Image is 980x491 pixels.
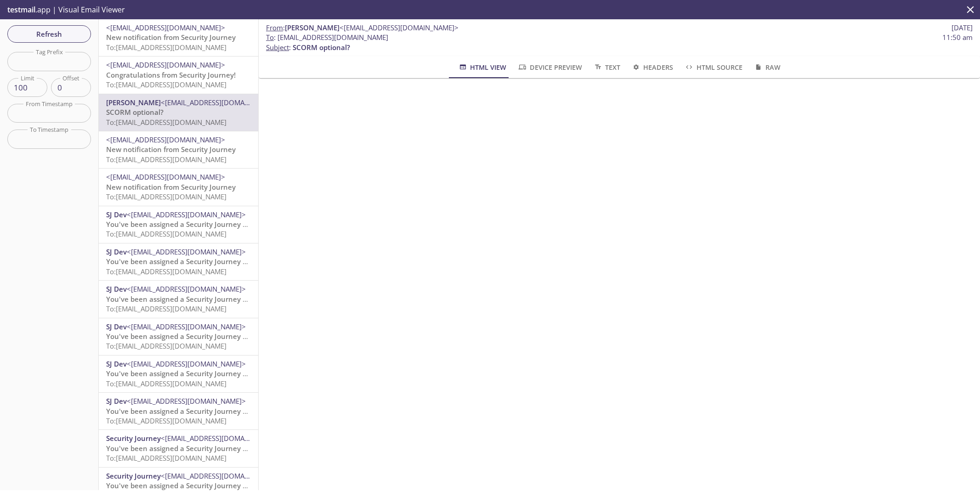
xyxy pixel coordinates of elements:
span: You've been assigned a Security Journey Knowledge Assessment [106,257,321,266]
span: Headers [631,62,673,73]
div: SJ Dev<[EMAIL_ADDRESS][DOMAIN_NAME]>You've been assigned a Security Journey Knowledge AssessmentT... [99,243,258,280]
span: Security Journey [106,434,161,443]
div: SJ Dev<[EMAIL_ADDRESS][DOMAIN_NAME]>You've been assigned a Security Journey Knowledge AssessmentT... [99,318,258,355]
span: SJ Dev [106,247,127,256]
span: To: [EMAIL_ADDRESS][DOMAIN_NAME] [106,80,227,89]
span: You've been assigned a Security Journey Knowledge Assessment [106,444,321,453]
span: To: [EMAIL_ADDRESS][DOMAIN_NAME] [106,118,227,127]
span: To [266,33,274,42]
span: SJ Dev [106,284,127,293]
span: To: [EMAIL_ADDRESS][DOMAIN_NAME] [106,304,227,313]
span: <[EMAIL_ADDRESS][DOMAIN_NAME]> [340,23,459,32]
span: To: [EMAIL_ADDRESS][DOMAIN_NAME] [106,379,227,388]
span: Subject [266,43,289,52]
div: SJ Dev<[EMAIL_ADDRESS][DOMAIN_NAME]>You've been assigned a Security Journey Knowledge AssessmentT... [99,393,258,429]
span: <[EMAIL_ADDRESS][DOMAIN_NAME]> [106,23,225,32]
span: <[EMAIL_ADDRESS][DOMAIN_NAME]> [161,98,280,107]
span: To: [EMAIL_ADDRESS][DOMAIN_NAME] [106,267,227,276]
span: SCORM optional? [293,43,350,52]
span: <[EMAIL_ADDRESS][DOMAIN_NAME]> [127,359,246,368]
button: Refresh [7,25,91,43]
p: : [266,33,973,52]
span: New notification from Security Journey [106,145,236,154]
span: You've been assigned a Security Journey Knowledge Assessment [106,369,321,378]
div: <[EMAIL_ADDRESS][DOMAIN_NAME]>New notification from Security JourneyTo:[EMAIL_ADDRESS][DOMAIN_NAME] [99,131,258,168]
span: To: [EMAIL_ADDRESS][DOMAIN_NAME] [106,416,227,425]
span: SCORM optional? [106,107,164,117]
div: <[EMAIL_ADDRESS][DOMAIN_NAME]>New notification from Security JourneyTo:[EMAIL_ADDRESS][DOMAIN_NAME] [99,19,258,56]
span: New notification from Security Journey [106,33,236,42]
span: [PERSON_NAME] [285,23,340,32]
span: SJ Dev [106,359,127,368]
span: To: [EMAIL_ADDRESS][DOMAIN_NAME] [106,453,227,463]
span: <[EMAIL_ADDRESS][DOMAIN_NAME]> [127,284,246,293]
span: <[EMAIL_ADDRESS][DOMAIN_NAME]> [127,247,246,256]
span: To: [EMAIL_ADDRESS][DOMAIN_NAME] [106,43,227,52]
span: SJ Dev [106,210,127,219]
span: <[EMAIL_ADDRESS][DOMAIN_NAME]> [106,135,225,144]
span: HTML Source [684,62,742,73]
div: SJ Dev<[EMAIL_ADDRESS][DOMAIN_NAME]>You've been assigned a Security Journey Knowledge AssessmentT... [99,206,258,243]
span: Refresh [15,28,84,40]
span: Text [593,62,620,73]
span: <[EMAIL_ADDRESS][DOMAIN_NAME]> [106,172,225,181]
span: <[EMAIL_ADDRESS][DOMAIN_NAME]> [161,434,280,443]
span: <[EMAIL_ADDRESS][DOMAIN_NAME]> [127,322,246,331]
div: <[EMAIL_ADDRESS][DOMAIN_NAME]>Congratulations from Security Journey!To:[EMAIL_ADDRESS][DOMAIN_NAME] [99,56,258,93]
span: From [266,23,283,32]
span: [PERSON_NAME] [106,98,161,107]
span: <[EMAIL_ADDRESS][DOMAIN_NAME]> [161,471,280,480]
span: Device Preview [517,62,582,73]
span: : [EMAIL_ADDRESS][DOMAIN_NAME] [266,33,388,42]
span: testmail [7,5,35,15]
span: HTML View [458,62,506,73]
span: <[EMAIL_ADDRESS][DOMAIN_NAME]> [127,396,246,406]
div: Security Journey<[EMAIL_ADDRESS][DOMAIN_NAME]>You've been assigned a Security Journey Knowledge A... [99,430,258,467]
span: To: [EMAIL_ADDRESS][DOMAIN_NAME] [106,192,227,201]
span: Congratulations from Security Journey! [106,70,236,79]
div: SJ Dev<[EMAIL_ADDRESS][DOMAIN_NAME]>You've been assigned a Security Journey Knowledge AssessmentT... [99,281,258,317]
span: You've been assigned a Security Journey Knowledge Assessment [106,220,321,229]
span: SJ Dev [106,396,127,406]
span: : [266,23,459,33]
span: New notification from Security Journey [106,182,236,192]
span: You've been assigned a Security Journey Knowledge Assessment [106,294,321,304]
div: [PERSON_NAME]<[EMAIL_ADDRESS][DOMAIN_NAME]>SCORM optional?To:[EMAIL_ADDRESS][DOMAIN_NAME] [99,94,258,131]
span: To: [EMAIL_ADDRESS][DOMAIN_NAME] [106,341,227,350]
div: <[EMAIL_ADDRESS][DOMAIN_NAME]>New notification from Security JourneyTo:[EMAIL_ADDRESS][DOMAIN_NAME] [99,169,258,205]
span: <[EMAIL_ADDRESS][DOMAIN_NAME]> [127,210,246,219]
span: 11:50 am [942,33,973,42]
span: <[EMAIL_ADDRESS][DOMAIN_NAME]> [106,60,225,69]
span: You've been assigned a Security Journey Knowledge Assessment [106,332,321,341]
span: You've been assigned a Security Journey Knowledge Assessment [106,406,321,416]
span: You've been assigned a Security Journey Knowledge Assessment [106,481,321,490]
span: To: [EMAIL_ADDRESS][DOMAIN_NAME] [106,229,227,238]
span: Raw [753,62,781,73]
div: SJ Dev<[EMAIL_ADDRESS][DOMAIN_NAME]>You've been assigned a Security Journey Knowledge AssessmentT... [99,356,258,392]
span: SJ Dev [106,322,127,331]
span: Security Journey [106,471,161,480]
span: [DATE] [952,23,973,33]
span: To: [EMAIL_ADDRESS][DOMAIN_NAME] [106,155,227,164]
